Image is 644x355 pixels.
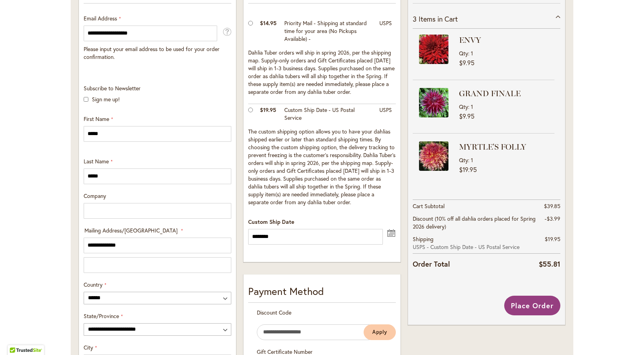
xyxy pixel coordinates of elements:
[459,165,477,174] span: $19.95
[248,284,396,303] div: Payment Method
[364,324,396,340] button: Apply
[413,235,434,243] span: Shipping
[84,115,109,123] span: First Name
[375,104,396,126] td: USPS
[419,88,448,117] img: GRAND FINALE
[459,59,474,67] span: $9.95
[413,243,538,251] span: USPS - Custom Ship Date - US Postal Service
[84,157,109,165] span: Last Name
[413,199,538,212] th: Cart Subtotal
[471,156,473,164] span: 1
[544,202,560,210] span: $39.85
[419,35,448,64] img: ENVY
[84,312,119,320] span: State/Province
[413,215,536,230] span: Discount (10% off all dahlia orders placed for Spring 2026 delivery)
[459,35,553,46] strong: ENVY
[84,344,93,351] span: City
[280,17,375,47] td: Priority Mail - Shipping at standard time for your area (No Pickups Available) -
[459,112,474,120] span: $9.95
[248,47,396,104] td: Dahlia Tuber orders will ship in spring 2026, per the shipping map. Supply-only orders and Gift C...
[92,95,120,103] label: Sign me up!
[459,88,553,99] strong: GRAND FINALE
[248,126,396,210] td: The custom shipping option allows you to have your dahlias shipped earlier or later than standard...
[504,296,560,315] button: Place Order
[413,14,417,24] span: 3
[260,19,276,27] span: $14.95
[84,84,141,92] span: Subscribe to Newsletter
[511,301,554,310] span: Place Order
[257,309,291,316] span: Discount Code
[375,17,396,47] td: USPS
[545,235,560,243] span: $19.95
[459,103,468,110] span: Qty
[84,15,117,22] span: Email Address
[545,215,560,222] span: -$3.99
[459,49,468,57] span: Qty
[84,227,177,234] span: Mailing Address/[GEOGRAPHIC_DATA]
[471,49,473,57] span: 1
[459,156,468,164] span: Qty
[84,192,106,199] span: Company
[471,103,473,110] span: 1
[280,104,375,126] td: Custom Ship Date - US Postal Service
[260,106,276,113] span: $19.95
[6,327,28,349] iframe: Launch Accessibility Center
[459,141,553,152] strong: MYRTLE'S FOLLY
[539,259,560,269] span: $55.81
[84,281,102,288] span: Country
[419,141,448,171] img: MYRTLE'S FOLLY
[419,14,458,24] span: Items in Cart
[413,258,450,269] strong: Order Total
[248,218,294,225] span: Custom Ship Date
[84,45,220,60] span: Please input your email address to be used for your order confirmation.
[372,329,387,335] span: Apply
